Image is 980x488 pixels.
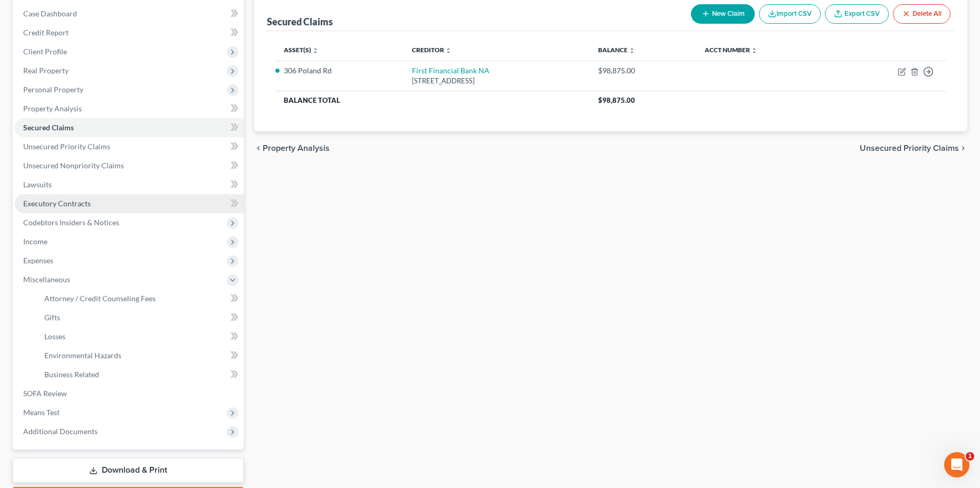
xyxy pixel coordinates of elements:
[254,144,330,152] button: chevron_left Property Analysis
[36,365,244,384] a: Business Related
[254,144,263,152] i: chevron_left
[15,4,244,23] a: Case Dashboard
[598,46,635,54] a: Balance unfold_more
[44,351,121,360] span: Environmental Hazards
[15,23,244,42] a: Credit Report
[23,47,67,56] span: Client Profile
[284,46,319,54] a: Asset(s) unfold_more
[284,65,395,76] li: 306 Poland Rd
[825,4,889,24] a: Export CSV
[751,47,757,54] i: unfold_more
[23,142,110,151] span: Unsecured Priority Claims
[412,76,582,86] div: [STREET_ADDRESS]
[15,99,244,118] a: Property Analysis
[23,275,70,284] span: Miscellaneous
[944,452,969,477] iframe: Intercom live chat
[263,144,330,152] span: Property Analysis
[23,237,47,246] span: Income
[412,66,489,75] a: First Financial Bank NA
[759,4,821,24] button: Import CSV
[36,346,244,365] a: Environmental Hazards
[23,28,69,37] span: Credit Report
[629,47,635,54] i: unfold_more
[966,452,974,461] span: 1
[23,256,53,265] span: Expenses
[44,313,60,322] span: Gifts
[36,289,244,308] a: Attorney / Credit Counseling Fees
[23,9,77,18] span: Case Dashboard
[23,66,69,75] span: Real Property
[412,46,451,54] a: Creditor unfold_more
[44,294,156,303] span: Attorney / Credit Counseling Fees
[36,308,244,327] a: Gifts
[44,332,65,341] span: Losses
[23,85,83,94] span: Personal Property
[23,218,119,227] span: Codebtors Insiders & Notices
[267,15,333,28] div: Secured Claims
[15,137,244,156] a: Unsecured Priority Claims
[445,47,451,54] i: unfold_more
[959,144,967,152] i: chevron_right
[15,156,244,175] a: Unsecured Nonpriority Claims
[44,370,99,379] span: Business Related
[15,384,244,403] a: SOFA Review
[15,175,244,194] a: Lawsuits
[23,161,124,170] span: Unsecured Nonpriority Claims
[275,91,590,110] th: Balance Total
[860,144,967,152] button: Unsecured Priority Claims chevron_right
[23,180,52,189] span: Lawsuits
[860,144,959,152] span: Unsecured Priority Claims
[312,47,319,54] i: unfold_more
[23,199,91,208] span: Executory Contracts
[13,458,244,483] a: Download & Print
[23,389,67,398] span: SOFA Review
[705,46,757,54] a: Acct Number unfold_more
[36,327,244,346] a: Losses
[598,96,635,104] span: $98,875.00
[15,118,244,137] a: Secured Claims
[23,408,60,417] span: Means Test
[15,194,244,213] a: Executory Contracts
[893,4,950,24] button: Delete All
[691,4,755,24] button: New Claim
[23,427,98,436] span: Additional Documents
[598,65,688,76] div: $98,875.00
[23,123,74,132] span: Secured Claims
[23,104,82,113] span: Property Analysis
